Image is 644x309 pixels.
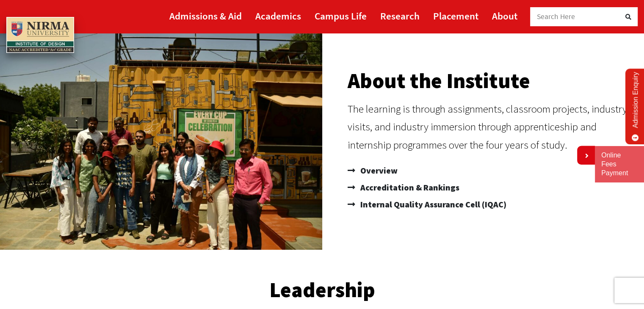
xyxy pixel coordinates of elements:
a: Internal Quality Assurance Cell (IQAC) [348,196,636,213]
span: Overview [358,162,398,179]
a: Research [380,6,420,25]
img: main_logo [6,17,74,53]
a: About [492,6,517,25]
div: The learning is through assignments, classroom projects, industry visits, and industry immersion ... [348,100,636,154]
a: Academics [255,6,301,25]
span: Accreditation & Rankings [358,179,459,196]
a: Admissions & Aid [169,6,242,25]
span: Search Here [537,12,575,21]
h2: Leadership [85,279,559,301]
a: Accreditation & Rankings [348,179,636,196]
span: Internal Quality Assurance Cell (IQAC) [358,196,506,213]
a: Placement [433,6,478,25]
a: Campus Life [315,6,367,25]
a: Overview [348,162,636,179]
a: Online Fees Payment [601,151,638,177]
h2: About the Institute [348,70,636,91]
